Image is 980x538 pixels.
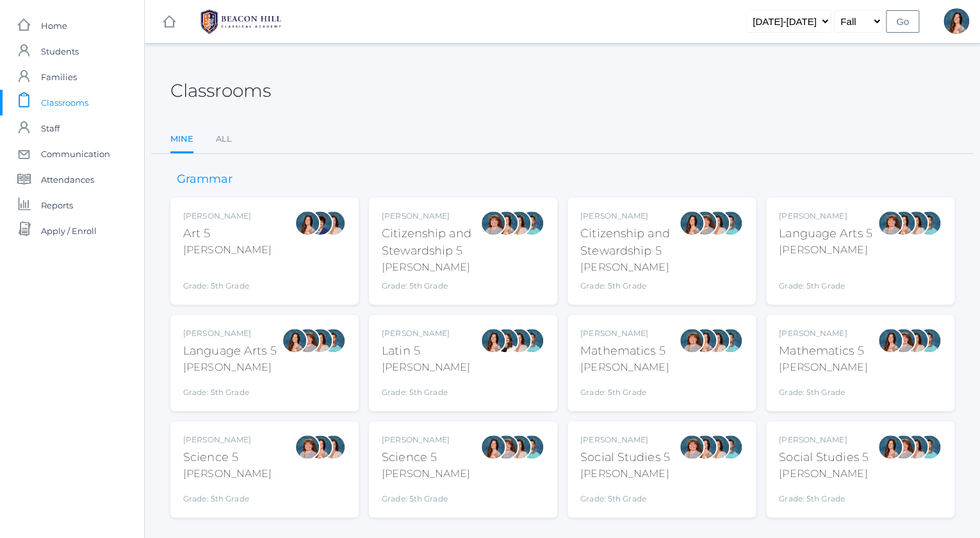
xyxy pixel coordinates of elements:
[878,434,903,460] div: Rebecca Salazar
[320,210,346,236] div: Cari Burke
[890,328,916,353] div: Sarah Bence
[282,328,307,353] div: Rebecca Salazar
[193,6,289,38] img: 1_BHCALogos-05.png
[580,487,670,505] div: Grade: 5th Grade
[779,242,872,258] div: [PERSON_NAME]
[41,218,97,244] span: Apply / Enroll
[382,466,470,482] div: [PERSON_NAME]
[216,126,232,152] a: All
[183,380,277,398] div: Grade: 5th Grade
[779,263,872,292] div: Grade: 5th Grade
[580,342,669,360] div: Mathematics 5
[519,210,544,236] div: Westen Taylor
[692,210,717,236] div: Sarah Bence
[779,210,872,222] div: [PERSON_NAME]
[717,328,743,353] div: Westen Taylor
[779,225,872,242] div: Language Arts 5
[493,328,519,353] div: Teresa Deutsch
[183,210,272,222] div: [PERSON_NAME]
[183,328,277,339] div: [PERSON_NAME]
[903,210,929,236] div: Cari Burke
[170,126,193,154] a: Mine
[183,242,272,258] div: [PERSON_NAME]
[41,141,110,167] span: Communication
[382,280,480,292] div: Grade: 5th Grade
[183,466,272,482] div: [PERSON_NAME]
[183,360,277,375] div: [PERSON_NAME]
[580,225,679,260] div: Citizenship and Stewardship 5
[493,210,519,236] div: Rebecca Salazar
[480,328,506,353] div: Rebecca Salazar
[320,328,346,353] div: Westen Taylor
[170,173,239,186] h3: Grammar
[382,380,470,398] div: Grade: 5th Grade
[382,434,470,446] div: [PERSON_NAME]
[580,466,670,482] div: [PERSON_NAME]
[890,210,916,236] div: Rebecca Salazar
[679,434,705,460] div: Sarah Bence
[943,8,969,34] div: Rebecca Salazar
[779,380,867,398] div: Grade: 5th Grade
[779,328,867,339] div: [PERSON_NAME]
[41,38,79,64] span: Students
[580,210,679,222] div: [PERSON_NAME]
[480,210,506,236] div: Sarah Bence
[295,210,320,236] div: Rebecca Salazar
[493,434,519,460] div: Sarah Bence
[717,434,743,460] div: Westen Taylor
[183,434,272,446] div: [PERSON_NAME]
[705,328,730,353] div: Cari Burke
[480,434,506,460] div: Rebecca Salazar
[779,466,869,482] div: [PERSON_NAME]
[580,449,670,466] div: Social Studies 5
[307,210,333,236] div: Carolyn Sugimoto
[320,434,346,460] div: Cari Burke
[903,328,929,353] div: Cari Burke
[307,434,333,460] div: Rebecca Salazar
[679,328,705,353] div: Sarah Bence
[183,342,277,360] div: Language Arts 5
[183,225,272,242] div: Art 5
[519,434,544,460] div: Westen Taylor
[890,434,916,460] div: Sarah Bence
[916,328,942,353] div: Westen Taylor
[41,64,77,90] span: Families
[779,487,869,505] div: Grade: 5th Grade
[183,449,272,466] div: Science 5
[183,263,272,292] div: Grade: 5th Grade
[41,115,60,141] span: Staff
[580,328,669,339] div: [PERSON_NAME]
[183,487,272,505] div: Grade: 5th Grade
[779,342,867,360] div: Mathematics 5
[382,487,470,505] div: Grade: 5th Grade
[580,260,679,275] div: [PERSON_NAME]
[580,280,679,292] div: Grade: 5th Grade
[679,210,705,236] div: Rebecca Salazar
[779,360,867,375] div: [PERSON_NAME]
[580,360,669,375] div: [PERSON_NAME]
[382,342,470,360] div: Latin 5
[916,210,942,236] div: Westen Taylor
[41,167,94,192] span: Attendances
[382,328,470,339] div: [PERSON_NAME]
[506,434,532,460] div: Cari Burke
[878,210,903,236] div: Sarah Bence
[878,328,903,353] div: Rebecca Salazar
[41,13,67,38] span: Home
[519,328,544,353] div: Westen Taylor
[41,192,73,218] span: Reports
[41,90,88,115] span: Classrooms
[506,210,532,236] div: Cari Burke
[382,225,480,260] div: Citizenship and Stewardship 5
[506,328,532,353] div: Cari Burke
[382,449,470,466] div: Science 5
[886,10,919,33] input: Go
[307,328,333,353] div: Cari Burke
[903,434,929,460] div: Cari Burke
[916,434,942,460] div: Westen Taylor
[382,210,480,222] div: [PERSON_NAME]
[692,434,717,460] div: Rebecca Salazar
[580,380,669,398] div: Grade: 5th Grade
[295,434,320,460] div: Sarah Bence
[692,328,717,353] div: Rebecca Salazar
